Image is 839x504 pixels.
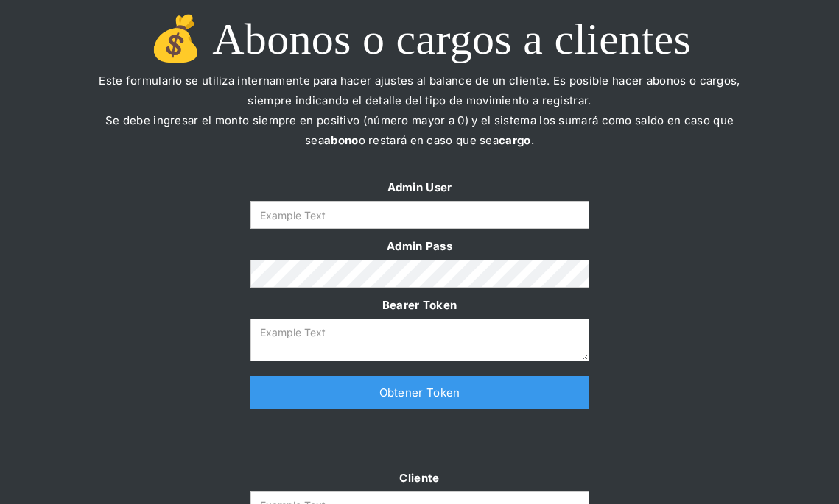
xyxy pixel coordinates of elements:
[250,177,589,197] label: Admin User
[324,133,359,147] strong: abono
[250,177,589,361] form: Form
[88,15,751,63] h1: 💰 Abonos o cargos a clientes
[250,468,589,488] label: Cliente
[250,201,589,229] input: Example Text
[250,376,589,409] a: Obtener Token
[250,236,589,256] label: Admin Pass
[499,133,531,147] strong: cargo
[88,71,751,170] p: Este formulario se utiliza internamente para hacer ajustes al balance de un cliente. Es posible h...
[250,295,589,315] label: Bearer Token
